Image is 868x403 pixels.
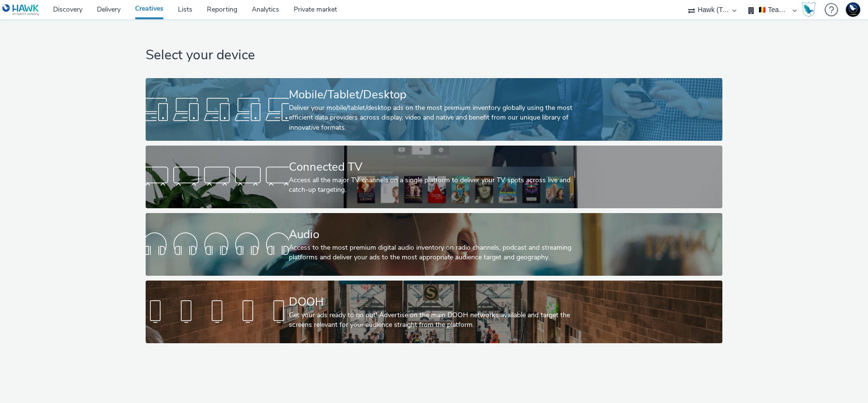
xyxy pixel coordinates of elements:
[289,86,575,103] div: Mobile/Tablet/Desktop
[801,2,820,17] a: Hawk Academy
[846,2,860,17] img: Support Hawk
[289,159,575,175] div: Connected TV
[289,103,575,133] div: Deliver your mobile/tablet/desktop ads on the most premium inventory globally using the most effi...
[146,281,722,343] a: DOOHGet your ads ready to go out! Advertise on the main DOOH networks available and target the sc...
[289,226,575,243] div: Audio
[146,46,722,65] h1: Select your device
[2,4,40,16] img: undefined Logo
[289,175,575,195] div: Access all the major TV channels on a single platform to deliver your TV spots across live and ca...
[289,310,575,330] div: Get your ads ready to go out! Advertise on the main DOOH networks available and target the screen...
[801,2,816,17] img: Hawk Academy
[146,146,722,208] a: Connected TVAccess all the major TV channels on a single platform to deliver your TV spots across...
[289,243,575,263] div: Access to the most premium digital audio inventory on radio channels, podcast and streaming platf...
[146,78,722,141] a: Mobile/Tablet/DesktopDeliver your mobile/tablet/desktop ads on the most premium inventory globall...
[289,294,575,310] div: DOOH
[146,213,722,276] a: AudioAccess to the most premium digital audio inventory on radio channels, podcast and streaming ...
